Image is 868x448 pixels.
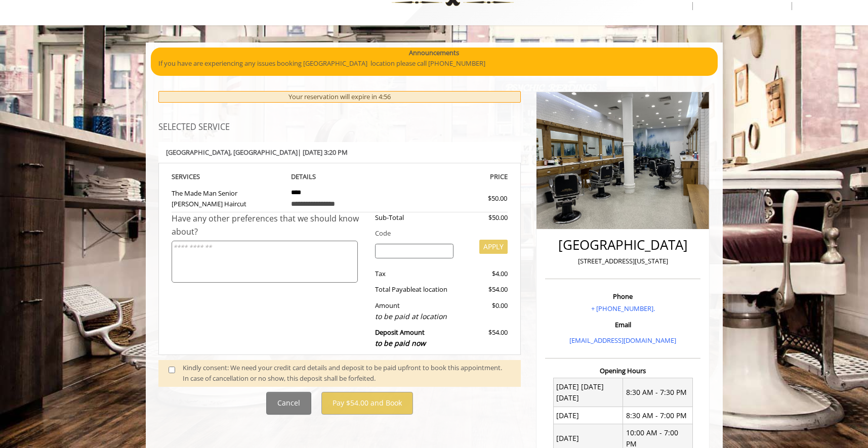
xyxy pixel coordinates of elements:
td: 8:30 AM - 7:00 PM [623,407,693,424]
span: , [GEOGRAPHIC_DATA] [230,148,298,157]
p: If you have are experiencing any issues booking [GEOGRAPHIC_DATA] location please call [PHONE_NUM... [158,58,710,69]
td: The Made Man Senior [PERSON_NAME] Haircut [172,183,284,212]
th: PRICE [396,171,508,183]
h3: Phone [548,293,698,300]
a: [EMAIL_ADDRESS][DOMAIN_NAME] [569,336,676,345]
b: [GEOGRAPHIC_DATA] | [DATE] 3:20 PM [166,148,348,157]
div: to be paid at location [375,311,453,322]
th: DETAILS [283,171,396,183]
span: to be paid now [375,338,426,348]
div: Tax [367,268,461,279]
div: Total Payable [367,284,461,295]
h3: SELECTED SERVICE [158,123,521,132]
div: $4.00 [461,268,508,279]
td: [DATE] [553,407,623,424]
a: + [PHONE_NUMBER]. [591,304,655,313]
span: S [196,172,200,181]
div: $50.00 [461,212,508,223]
div: $54.00 [461,284,508,295]
div: Your reservation will expire in 4:56 [158,91,521,103]
h3: Opening Hours [545,367,700,374]
div: Code [367,228,508,239]
div: $54.00 [461,327,508,349]
div: Amount [367,300,461,322]
h3: Email [548,321,698,328]
div: $50.00 [451,193,507,204]
h2: [GEOGRAPHIC_DATA] [548,238,698,252]
b: Announcements [409,48,459,58]
div: Sub-Total [367,212,461,223]
button: Cancel [266,392,311,415]
p: [STREET_ADDRESS][US_STATE] [548,256,698,266]
div: Kindly consent: We need your credit card details and deposit to be paid upfront to book this appo... [183,363,511,384]
td: [DATE] [DATE] [DATE] [553,378,623,407]
th: SERVICE [172,171,284,183]
b: Deposit Amount [375,328,426,348]
div: Have any other preferences that we should know about? [172,212,368,238]
button: Pay $54.00 and Book [321,392,413,415]
td: 8:30 AM - 7:30 PM [623,378,693,407]
div: $0.00 [461,300,508,322]
span: at location [416,285,447,294]
button: APPLY [479,240,508,254]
